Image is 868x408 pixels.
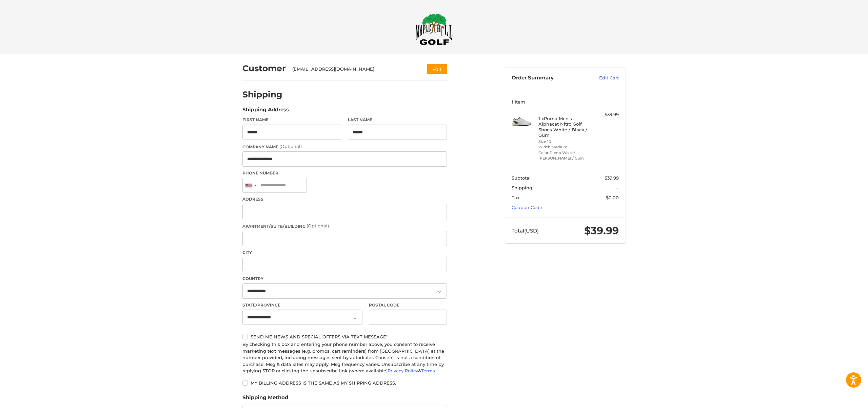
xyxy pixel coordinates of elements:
[242,170,447,176] label: Phone Number
[512,185,532,190] span: Shipping
[538,139,590,145] li: Size 10
[584,224,619,237] span: $39.99
[538,116,590,138] h4: 1 x Puma Men's Alphacat Nitro Golf Shoes White / Black / Gum
[388,368,418,373] a: Privacy Policy
[348,117,447,123] label: Last Name
[538,150,590,161] li: Color Puma White/ [PERSON_NAME] / Gum
[243,178,258,193] div: United States: +1
[512,227,539,234] span: Total (USD)
[307,223,329,228] small: (Optional)
[292,66,414,73] div: [EMAIL_ADDRESS][DOMAIN_NAME]
[512,99,619,105] h3: 1 Item
[242,302,362,308] label: State/Province
[242,341,447,374] div: By checking this box and entering your phone number above, you consent to receive marketing text ...
[242,196,447,202] label: Address
[242,143,447,150] label: Company Name
[512,195,519,200] span: Tax
[427,64,447,74] button: Edit
[242,394,288,405] legend: Shipping Method
[415,13,453,45] img: Maple Hill Golf
[512,75,585,81] h3: Order Summary
[242,276,447,282] label: Country
[421,368,435,373] a: Terms
[242,63,286,74] h2: Customer
[242,106,289,117] legend: Shipping Address
[242,334,447,339] label: Send me news and special offers via text message*
[592,111,619,118] div: $39.99
[512,205,542,210] a: Coupon Code
[369,302,447,308] label: Postal Code
[279,144,302,149] small: (Optional)
[512,175,531,181] span: Subtotal
[615,185,619,190] span: --
[605,175,619,181] span: $39.99
[242,223,447,229] label: Apartment/Suite/Building
[242,380,447,386] label: My billing address is the same as my shipping address.
[242,89,282,100] h2: Shipping
[585,75,619,81] a: Edit Cart
[242,249,447,256] label: City
[242,117,341,123] label: First Name
[538,144,590,150] li: Width Medium
[606,195,619,200] span: $0.00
